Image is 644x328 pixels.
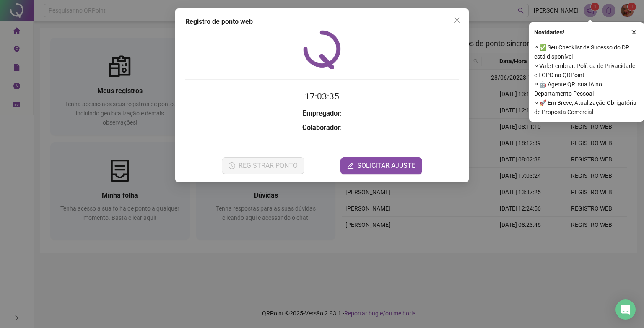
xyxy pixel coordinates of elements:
[302,124,340,132] strong: Colaborador
[534,43,639,61] span: ⚬ ✅ Seu Checklist de Sucesso do DP está disponível
[305,91,339,102] time: 17:03:35
[340,157,422,174] button: editSOLICITAR AJUSTE
[631,29,637,35] span: close
[534,28,564,37] span: Novidades !
[454,17,460,23] span: close
[303,109,340,117] strong: Empregador
[185,122,459,133] h3: :
[303,30,341,69] img: QRPoint
[534,80,639,98] span: ⚬ 🤖 Agente QR: sua IA no Departamento Pessoal
[347,162,354,169] span: edit
[450,13,464,27] button: Close
[185,108,459,119] h3: :
[534,61,639,80] span: ⚬ Vale Lembrar: Política de Privacidade e LGPD na QRPoint
[357,161,415,171] span: SOLICITAR AJUSTE
[615,299,636,320] div: Open Intercom Messenger
[534,98,639,117] span: ⚬ 🚀 Em Breve, Atualização Obrigatória de Proposta Comercial
[185,17,459,27] div: Registro de ponto web
[222,157,304,174] button: REGISTRAR PONTO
